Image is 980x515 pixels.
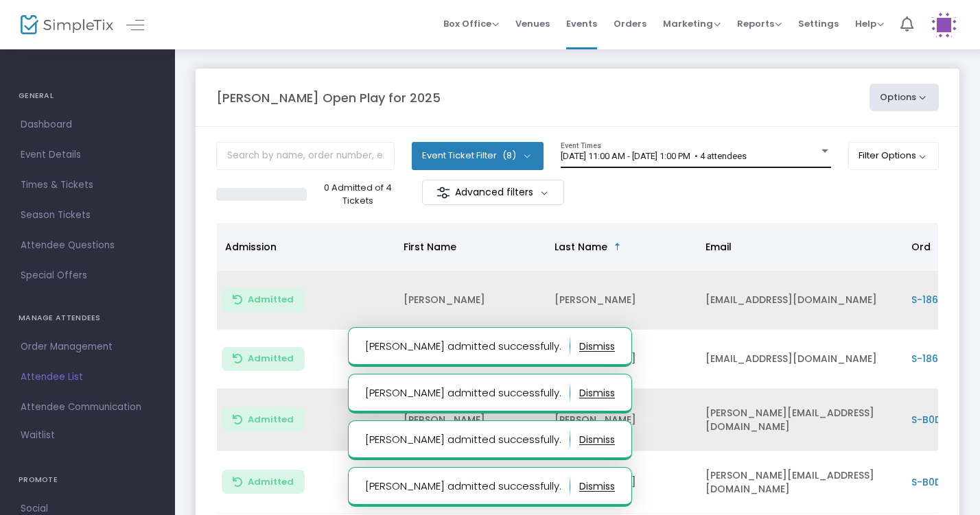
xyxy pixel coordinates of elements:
span: Reports [737,17,782,30]
button: Options [870,84,940,111]
td: [PERSON_NAME] [395,271,546,330]
span: Order Management [21,338,154,356]
button: dismiss [579,475,615,497]
span: S-B0D115B0-1 [911,413,976,427]
span: First Name [404,240,456,254]
img: filter [436,186,450,200]
span: Admission [225,240,277,254]
button: Admitted [222,470,305,494]
button: dismiss [579,429,615,451]
p: [PERSON_NAME] admitted successfully. [365,335,570,357]
td: [PERSON_NAME] [546,271,697,330]
span: Sortable [612,241,623,252]
span: Special Offers [21,267,154,285]
button: Admitted [222,407,305,431]
m-button: Advanced filters [422,180,564,205]
span: S-B0D115B0-1 [911,475,976,489]
td: [PERSON_NAME][EMAIL_ADDRESS][DOMAIN_NAME] [697,389,903,451]
span: Events [566,6,597,41]
span: Times & Tickets [21,176,154,194]
input: Search by name, order number, email, ip address [216,142,395,170]
button: Admitted [222,347,305,371]
button: Admitted [222,288,305,312]
div: Data table [217,223,938,514]
span: [DATE] 11:00 AM - [DATE] 1:00 PM • 4 attendees [561,151,747,161]
span: Help [855,17,884,30]
button: dismiss [579,335,615,357]
button: Filter Options [848,142,940,169]
span: Orders [614,6,646,41]
span: Last Name [555,240,607,254]
span: (8) [502,150,516,161]
span: Venues [515,6,550,41]
span: Settings [798,6,839,41]
td: [EMAIL_ADDRESS][DOMAIN_NAME] [697,330,903,389]
span: Attendee Communication [21,398,154,416]
span: Admitted [248,353,294,364]
button: Event Ticket Filter(8) [412,142,544,169]
span: Waitlist [21,429,55,442]
h4: PROMOTE [19,466,156,494]
span: Admitted [248,477,294,488]
p: 0 Admitted of 4 Tickets [312,181,404,208]
span: Order ID [911,240,953,254]
td: [EMAIL_ADDRESS][DOMAIN_NAME] [697,271,903,330]
span: Season Tickets [21,206,154,224]
h4: GENERAL [19,82,156,110]
p: [PERSON_NAME] admitted successfully. [365,475,570,497]
span: Attendee Questions [21,237,154,254]
p: [PERSON_NAME] admitted successfully. [365,382,570,404]
h4: MANAGE ATTENDEES [19,304,156,332]
span: Admitted [248,294,294,305]
span: Marketing [663,17,721,30]
span: Box Office [443,17,499,30]
span: Event Details [21,146,154,164]
p: [PERSON_NAME] admitted successfully. [365,429,570,451]
span: Dashboard [21,116,154,134]
span: Email [705,240,732,254]
span: Admitted [248,414,294,425]
m-panel-title: [PERSON_NAME] Open Play for 2025 [216,88,441,107]
span: Attendee List [21,368,154,386]
td: [PERSON_NAME][EMAIL_ADDRESS][DOMAIN_NAME] [697,451,903,514]
button: dismiss [579,382,615,404]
